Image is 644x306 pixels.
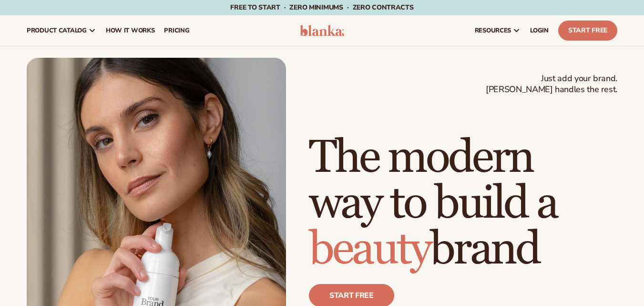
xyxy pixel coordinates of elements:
[164,27,189,34] span: pricing
[22,15,101,46] a: product catalog
[475,27,511,34] span: resources
[106,27,155,34] span: How It Works
[486,73,617,95] span: Just add your brand. [PERSON_NAME] handles the rest.
[300,25,345,36] img: logo
[558,21,617,41] a: Start Free
[230,3,413,12] span: Free to start · ZERO minimums · ZERO contracts
[309,135,617,273] h1: The modern way to build a brand
[27,27,87,34] span: product catalog
[159,15,194,46] a: pricing
[309,222,430,277] span: beauty
[101,15,160,46] a: How It Works
[530,27,549,34] span: LOGIN
[470,15,525,46] a: resources
[525,15,553,46] a: LOGIN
